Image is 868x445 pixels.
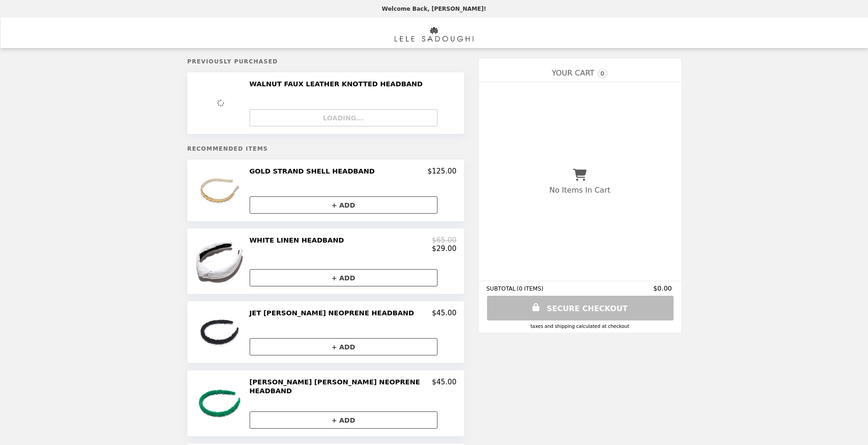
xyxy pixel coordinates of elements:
button: + ADD [250,411,438,429]
p: Welcome Back, [PERSON_NAME]! [382,6,486,12]
h2: JET [PERSON_NAME] NEOPRENE HEADBAND [250,309,418,317]
h5: Recommended Items [187,146,464,152]
img: KELLY GREEN JESSIE NEOPRENE HEADBAND [194,378,248,429]
h5: Previously Purchased [187,58,464,65]
p: $45.00 [432,309,457,317]
span: YOUR CART [552,69,594,77]
h2: WALNUT FAUX LEATHER KNOTTED HEADBAND [250,80,427,88]
span: SUBTOTAL [487,285,517,292]
span: 0 [597,68,608,79]
button: + ADD [250,338,438,355]
p: $65.00 [432,236,457,244]
button: + ADD [250,269,438,286]
h2: [PERSON_NAME] [PERSON_NAME] NEOPRENE HEADBAND [250,378,432,395]
p: $29.00 [432,244,457,253]
h2: WHITE LINEN HEADBAND [250,236,348,244]
img: JET JESSIE NEOPRENE HEADBAND [196,309,245,355]
h2: GOLD STRAND SHELL HEADBAND [250,167,379,175]
p: No Items In Cart [549,186,610,195]
div: Taxes and Shipping calculated at checkout [487,324,674,329]
img: Brand Logo [395,23,473,42]
button: + ADD [250,196,438,214]
img: WHITE LINEN HEADBAND [194,236,247,286]
span: ( 0 ITEMS ) [516,285,543,292]
img: GOLD STRAND SHELL HEADBAND [196,167,245,214]
p: $125.00 [427,167,456,175]
p: $45.00 [432,378,457,395]
span: $0.00 [653,285,673,292]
